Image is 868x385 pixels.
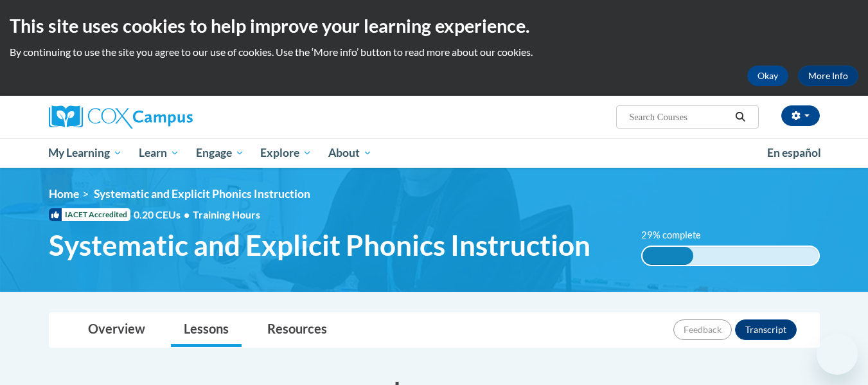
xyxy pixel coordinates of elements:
button: Transcript [735,319,797,340]
input: Search Courses [628,109,731,125]
label: 29% complete [641,228,715,242]
a: En español [759,139,829,166]
span: Systematic and Explicit Phonics Instruction [94,187,310,201]
a: Cox Campus [49,105,293,129]
span: About [328,145,372,161]
span: Systematic and Explicit Phonics Instruction [49,228,590,262]
span: 0.20 CEUs [134,208,193,222]
button: Account Settings [781,105,820,126]
iframe: Button to launch messaging window [817,334,858,375]
h2: This site uses cookies to help improve your learning experience. [10,13,858,39]
span: IACET Accredited [49,208,130,221]
span: My Learning [48,145,122,161]
a: My Learning [40,138,131,168]
p: By continuing to use the site you agree to our use of cookies. Use the ‘More info’ button to read... [10,45,858,59]
span: • [184,208,190,220]
button: Feedback [673,319,732,340]
a: Explore [252,138,320,168]
button: Okay [747,66,788,86]
a: Overview [75,313,158,347]
img: Cox Campus [49,105,193,129]
a: Engage [188,138,252,168]
span: Engage [196,145,244,161]
a: More Info [798,66,858,86]
a: About [320,138,380,168]
button: Search [731,109,750,125]
div: Main menu [30,138,839,168]
div: 29% complete [642,247,693,265]
span: En español [767,146,821,159]
span: Learn [139,145,179,161]
a: Home [49,187,79,201]
span: Training Hours [193,208,260,220]
a: Lessons [171,313,242,347]
a: Learn [130,138,188,168]
span: Explore [260,145,312,161]
a: Resources [254,313,340,347]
